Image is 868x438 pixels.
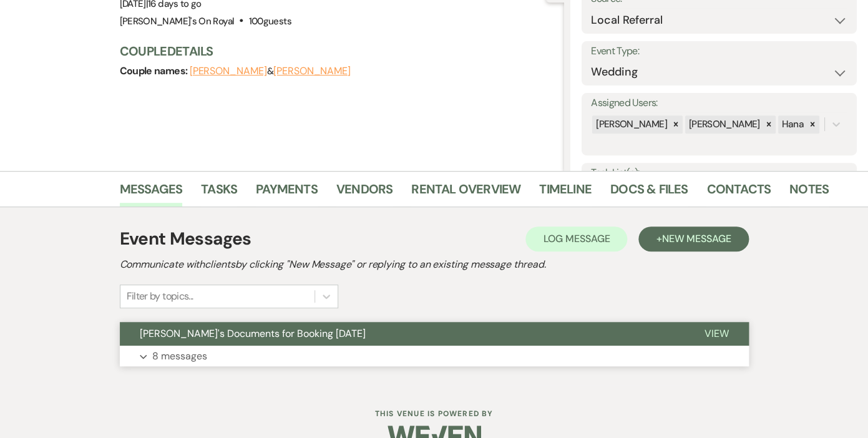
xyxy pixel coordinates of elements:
span: New Message [661,232,731,245]
button: [PERSON_NAME] [273,66,351,76]
div: [PERSON_NAME] [685,115,762,134]
a: Vendors [336,179,393,207]
a: Docs & Files [610,179,688,207]
button: Log Message [525,226,627,251]
p: 8 messages [152,348,207,364]
label: Event Type: [591,42,847,61]
a: Timeline [539,179,592,207]
span: Log Message [543,232,610,245]
button: View [685,322,749,346]
div: Filter by topics... [127,289,193,304]
label: Assigned Users: [591,94,847,112]
a: Notes [789,179,829,207]
span: [PERSON_NAME]'s Documents for Booking [DATE] [140,327,366,340]
a: Payments [256,179,318,207]
a: Tasks [201,179,237,207]
h3: Couple Details [120,42,552,60]
div: [PERSON_NAME] [592,115,669,134]
label: Task List(s): [591,164,847,182]
button: +New Message [638,226,748,251]
a: Messages [120,179,183,207]
button: 8 messages [120,346,749,367]
span: & [190,65,351,77]
span: [PERSON_NAME]'s On Royal [120,15,235,27]
button: [PERSON_NAME]'s Documents for Booking [DATE] [120,322,685,346]
h2: Communicate with clients by clicking "New Message" or replying to an existing message thread. [120,257,749,272]
a: Rental Overview [411,179,520,207]
span: Couple names: [120,64,190,77]
h1: Event Messages [120,226,251,252]
button: [PERSON_NAME] [190,66,267,76]
a: Contacts [706,179,771,207]
span: 100 guests [249,15,291,27]
span: View [705,327,729,340]
div: Hana [778,115,806,134]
